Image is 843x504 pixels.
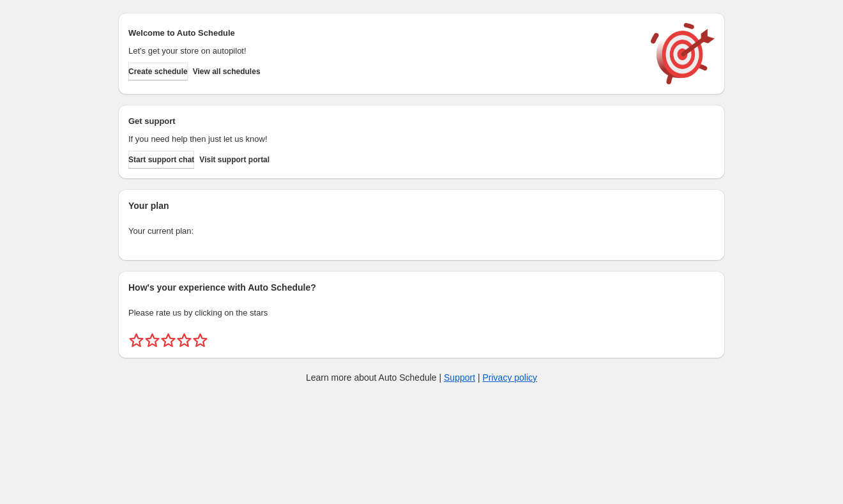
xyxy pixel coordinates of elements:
p: Learn more about Auto Schedule | | [306,371,537,384]
span: Visit support portal [199,155,270,165]
button: Create schedule [128,63,188,80]
p: Please rate us by clicking on the stars [128,307,715,319]
span: View all schedules [193,66,261,77]
h2: Get support [128,115,638,128]
span: Create schedule [128,66,188,77]
a: Support [444,372,475,383]
h2: Your plan [128,199,715,212]
h2: Welcome to Auto Schedule [128,27,638,40]
span: Start support chat [128,155,194,165]
a: Privacy policy [483,372,538,383]
p: Let's get your store on autopilot! [128,45,638,57]
p: Your current plan: [128,225,715,238]
a: Start support chat [128,151,194,169]
h2: How's your experience with Auto Schedule? [128,281,715,294]
a: Visit support portal [199,151,270,169]
p: If you need help then just let us know! [128,133,638,146]
button: View all schedules [193,63,261,80]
